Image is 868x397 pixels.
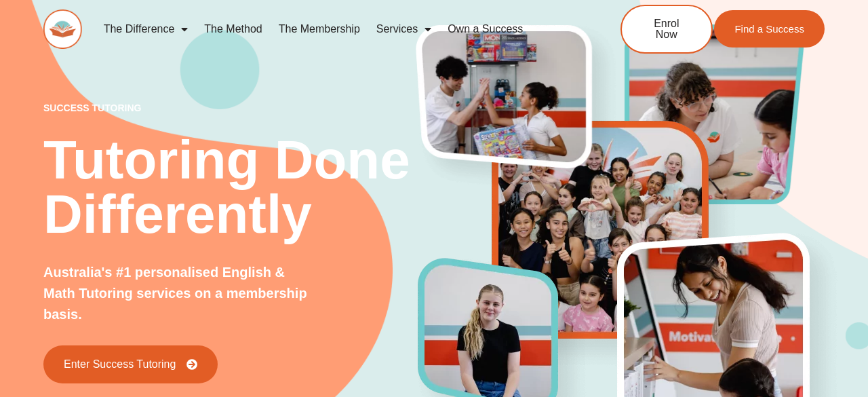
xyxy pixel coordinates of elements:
[43,262,317,325] p: Australia's #1 personalised English & Math Tutoring services on a membership basis.
[439,14,531,45] a: Own a Success
[196,14,270,45] a: The Method
[96,14,197,45] a: The Difference
[271,14,368,45] a: The Membership
[620,5,713,54] a: Enrol Now
[43,133,418,242] h2: Tutoring Done Differently
[368,14,439,45] a: Services
[642,18,691,40] span: Enrol Now
[43,345,218,383] a: Enter Success Tutoring
[64,359,176,370] span: Enter Success Tutoring
[96,14,576,45] nav: Menu
[714,10,825,48] a: Find a Success
[734,24,804,34] span: Find a Success
[43,103,418,113] p: success tutoring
